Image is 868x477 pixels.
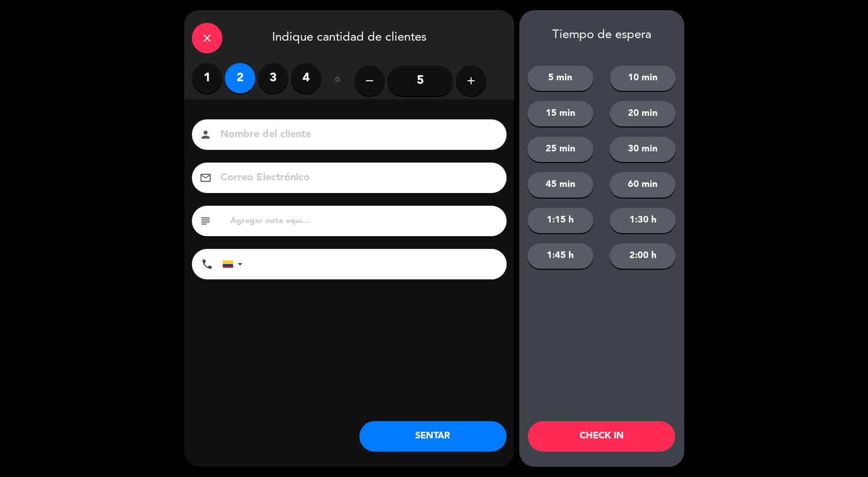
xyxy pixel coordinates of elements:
[258,63,288,93] label: 3
[610,208,676,233] button: 1:30 h
[519,28,684,43] div: Tiempo de espera
[229,214,499,228] input: Agregar nota aquí...
[219,126,493,144] input: Nombre del cliente
[354,66,385,96] button: remove
[456,66,486,96] button: add
[192,63,222,93] label: 1
[359,421,507,452] button: SENTAR
[199,172,212,184] i: email
[610,101,676,126] button: 20 min
[223,249,246,279] div: Colombia: +57
[201,258,213,270] i: phone
[321,63,354,99] div: ó
[527,66,593,91] button: 5 min
[199,129,212,141] i: person
[610,243,676,269] button: 2:00 h
[527,172,593,198] button: 45 min
[527,208,593,233] button: 1:15 h
[610,172,676,198] button: 60 min
[225,63,255,93] label: 2
[610,137,676,162] button: 30 min
[219,169,493,187] input: Correo Electrónico
[610,66,676,91] button: 10 min
[184,10,514,63] div: Indique cantidad de clientes
[527,101,593,126] button: 15 min
[527,243,593,269] button: 1:45 h
[201,32,213,44] i: close
[465,75,477,87] i: add
[199,215,212,227] i: subject
[528,421,675,452] button: CHECK IN
[291,63,321,93] label: 4
[363,75,376,87] i: remove
[527,137,593,162] button: 25 min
